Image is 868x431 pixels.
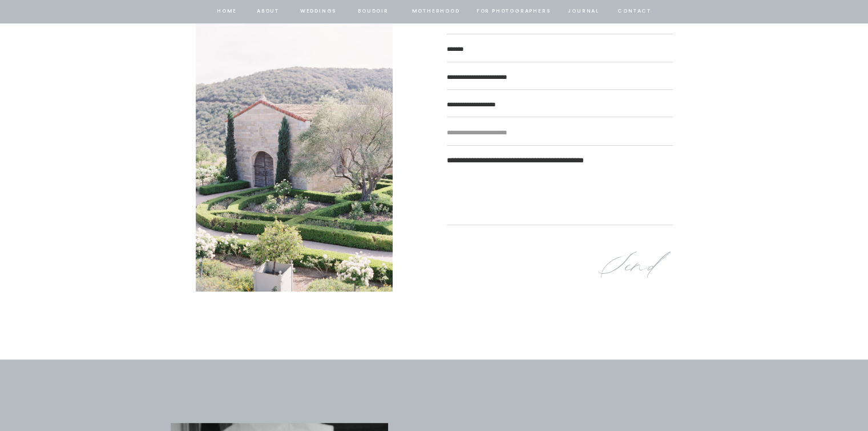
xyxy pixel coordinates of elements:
[477,6,551,17] a: for photographers
[616,6,653,17] a: contact
[357,6,390,17] a: BOUDOIR
[566,6,601,17] a: journal
[299,6,338,17] a: Weddings
[256,6,280,17] a: about
[216,6,238,17] a: home
[597,246,671,287] a: Send
[412,6,459,17] a: Motherhood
